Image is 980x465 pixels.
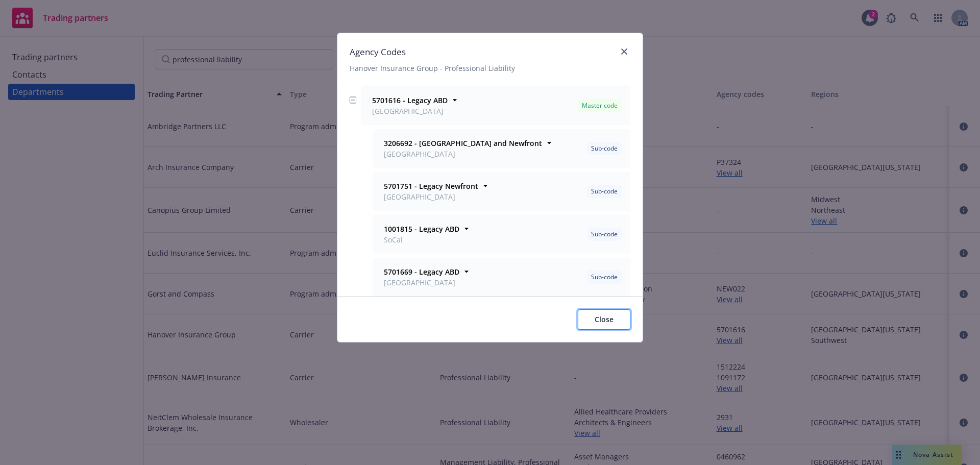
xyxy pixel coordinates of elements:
strong: 5701616 - Legacy ABD [372,95,448,105]
span: Master code [582,101,618,110]
span: [GEOGRAPHIC_DATA] [384,149,542,159]
strong: 1001815 - Legacy ABD [384,224,459,234]
h1: Agency Codes [350,45,515,59]
span: Sub-code [591,273,618,282]
strong: 5701751 - Legacy Newfront [384,181,478,191]
span: Sub-code [591,144,618,153]
strong: 5701669 - Legacy ABD [384,267,459,277]
span: [GEOGRAPHIC_DATA] [372,106,448,116]
span: Sub-code [591,230,618,239]
span: [GEOGRAPHIC_DATA] [384,277,459,288]
span: [GEOGRAPHIC_DATA] [384,191,478,202]
span: Close [595,314,614,324]
button: Close [578,309,630,330]
span: SoCal [384,234,459,245]
a: close [618,45,630,58]
span: Sub-code [591,187,618,196]
span: Hanover Insurance Group - Professional Liability [350,63,515,74]
strong: 3206692 - [GEOGRAPHIC_DATA] and Newfront [384,138,542,148]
